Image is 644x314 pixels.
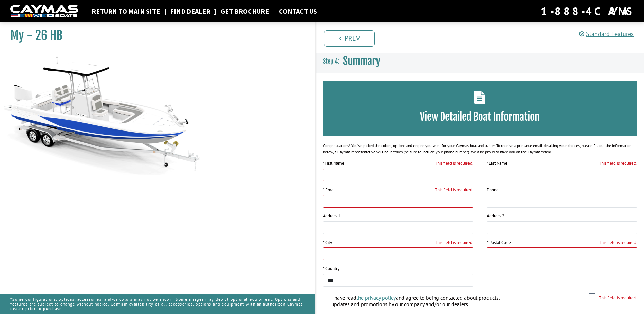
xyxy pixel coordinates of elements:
h1: My - 26 HB [10,28,298,43]
label: * Country [323,265,339,272]
label: Phone [487,187,499,193]
label: This field is required. [435,239,473,246]
img: white-logo-c9c8dbefe5ff5ceceb0f0178aa75bf4bb51f6bca0971e226c86eb53dfe498488.png [10,5,78,18]
a: the privacy policy [356,294,396,301]
a: Prev [324,30,375,47]
p: *Some configurations, options, accessories, and/or colors may not be shown. Some images may depic... [10,294,305,314]
label: * Postal Code [487,239,511,246]
label: This field is required. [599,160,637,167]
label: Address 1 [323,213,341,220]
a: Return to main site [88,7,163,16]
label: First Name [323,160,344,167]
a: Get Brochure [217,7,272,16]
label: Address 2 [487,213,504,220]
a: Contact Us [276,7,320,16]
label: This field is required. [599,239,637,246]
a: Find Dealer [167,7,214,16]
span: Summary [343,55,380,67]
label: Last Name [487,160,508,167]
div: Congratulations! You’ve picked the colors, options and engine you want for your Caymas boat and t... [323,143,638,155]
label: * Email [323,187,336,193]
label: This field is required. [435,160,473,167]
label: This field is required. [435,187,473,193]
label: I have read and agree to being contacted about products, updates and promotions by our company an... [331,295,515,309]
div: 1-888-4CAYMAS [541,4,634,19]
h3: View Detailed Boat Information [333,110,627,123]
label: This field is required. [599,295,637,301]
label: * City [323,239,332,246]
a: Standard Features [579,30,634,38]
